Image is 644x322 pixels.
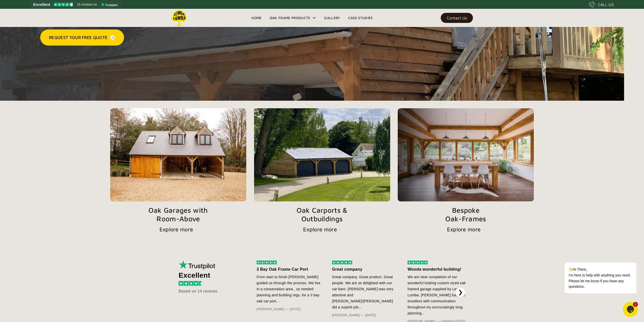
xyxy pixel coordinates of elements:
[589,2,614,8] a: CALL US
[447,16,467,20] div: Contact Us
[455,287,465,297] button: ❯
[159,227,197,233] a: Explore more
[398,108,534,223] a: BespokeOak-Frames
[320,14,344,22] a: Gallery
[257,274,322,304] div: From start to finish [PERSON_NAME] guided us through the process. We live in a conservation area ...
[266,9,320,27] div: Oak-Frame Products
[257,266,322,272] div: 3 Bay Oak Frame Car Port
[408,261,428,264] img: 5 stars
[303,227,341,233] a: Explore more
[101,3,117,7] img: Trustpilot logo
[40,29,124,46] a: Request Your Free Quote
[303,227,337,233] div: Explore more
[408,266,473,272] div: Wooda wonderful building!
[54,3,73,6] img: Trustpilot 4.5 stars
[332,312,397,318] div: [PERSON_NAME] — [DATE]
[447,227,481,233] div: Explore more
[179,272,242,278] div: Excellent
[548,217,639,299] iframe: chat widget
[49,34,107,41] div: Request Your Free Quote
[77,2,97,8] span: 15 reviews on
[447,227,485,233] a: Explore more
[33,2,50,8] span: Excellent
[257,261,277,264] img: 5 stars
[441,13,473,23] a: Contact Us
[408,274,473,316] div: We are near completion of our wonderful looking custom sized oak framed garage supplied by Lemon ...
[110,206,246,223] p: Oak Garages with Room-Above
[159,227,193,233] div: Explore more
[257,306,322,312] div: [PERSON_NAME] — [DATE]
[332,266,397,272] div: Great company
[247,14,265,22] a: Home
[332,261,352,264] img: 5 stars
[332,274,397,310] div: Great company. Great product. Great people. We are so delighted with our car barn. [PERSON_NAME] ...
[598,2,614,8] div: CALL US
[270,15,310,21] div: Oak-Frame Products
[344,14,377,22] a: Case Studies
[179,281,204,286] img: 4.5 stars
[30,1,121,8] a: See Lemon Lumba reviews on Trustpilot
[179,288,242,294] div: Based on 14 reviews
[179,260,216,269] img: Trustpilot
[398,206,534,223] p: Bespoke Oak-Frames
[623,302,639,317] iframe: chat widget
[110,108,246,223] a: Oak Garages withRoom-Above
[254,206,390,223] p: Oak Carports & Outbuildings
[254,108,390,223] a: Oak Carports &Outbuildings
